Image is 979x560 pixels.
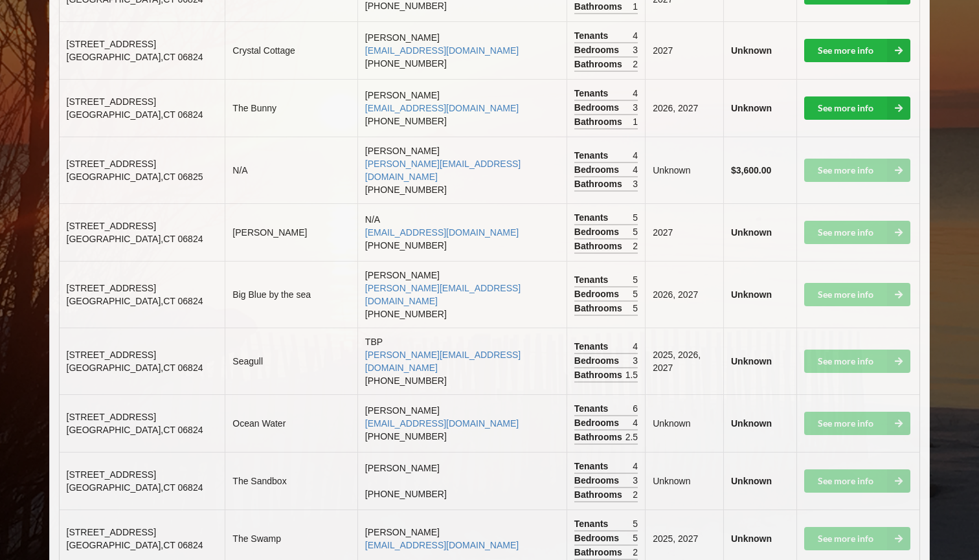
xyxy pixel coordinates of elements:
span: [STREET_ADDRESS] [67,221,156,231]
span: 4 [633,340,638,353]
b: Unknown [731,227,772,238]
span: [GEOGRAPHIC_DATA] , CT 06824 [67,52,203,62]
span: 5 [633,225,638,238]
span: [STREET_ADDRESS] [67,527,156,537]
td: 2027 [645,203,723,261]
td: The Sandbox [225,452,357,510]
span: 4 [633,163,638,176]
b: Unknown [731,356,772,366]
span: [GEOGRAPHIC_DATA] , CT 06824 [67,234,203,244]
td: The Bunny [225,79,357,137]
td: Big Blue by the sea [225,261,357,328]
span: [GEOGRAPHIC_DATA] , CT 06824 [67,425,203,435]
span: Bathrooms [574,177,625,190]
span: 3 [633,474,638,487]
span: Tenants [574,87,612,100]
span: 2 [633,488,638,501]
span: [STREET_ADDRESS] [67,469,156,480]
span: Tenants [574,29,612,42]
td: TBP [PHONE_NUMBER] [357,328,567,394]
span: [GEOGRAPHIC_DATA] , CT 06824 [67,482,203,493]
span: Bedrooms [574,163,622,176]
td: Unknown [645,394,723,452]
span: Bedrooms [574,287,622,300]
td: Unknown [645,452,723,510]
a: [PERSON_NAME][EMAIL_ADDRESS][DOMAIN_NAME] [365,350,521,373]
span: 5 [633,517,638,530]
td: [PERSON_NAME] [PHONE_NUMBER] [357,261,567,328]
span: [STREET_ADDRESS] [67,350,156,360]
span: 4 [633,416,638,429]
span: Tenants [574,402,612,415]
span: Bathrooms [574,546,625,559]
span: [STREET_ADDRESS] [67,412,156,422]
b: Unknown [731,103,772,113]
span: 3 [633,177,638,190]
span: [GEOGRAPHIC_DATA] , CT 06824 [67,540,203,550]
b: Unknown [731,476,772,486]
td: Seagull [225,328,357,394]
span: 3 [633,43,638,56]
span: Bedrooms [574,416,622,429]
span: Bedrooms [574,101,622,114]
a: [EMAIL_ADDRESS][DOMAIN_NAME] [365,45,519,56]
span: 4 [633,460,638,473]
a: [PERSON_NAME][EMAIL_ADDRESS][DOMAIN_NAME] [365,159,521,182]
span: [STREET_ADDRESS] [67,96,156,107]
span: Bathrooms [574,240,625,252]
span: 2 [633,240,638,252]
span: Bathrooms [574,115,625,128]
td: [PERSON_NAME] [PHONE_NUMBER] [357,21,567,79]
td: Ocean Water [225,394,357,452]
span: 4 [633,149,638,162]
a: See more info [804,96,910,120]
span: [GEOGRAPHIC_DATA] , CT 06824 [67,296,203,306]
span: Tenants [574,517,612,530]
b: Unknown [731,533,772,544]
td: 2025, 2026, 2027 [645,328,723,394]
a: See more info [804,39,910,62]
span: Bathrooms [574,302,625,315]
span: Bedrooms [574,225,622,238]
td: Unknown [645,137,723,203]
span: Tenants [574,211,612,224]
span: Bathrooms [574,368,625,381]
a: [EMAIL_ADDRESS][DOMAIN_NAME] [365,227,519,238]
span: 5 [633,532,638,544]
span: Tenants [574,340,612,353]
span: Bathrooms [574,431,625,443]
b: $3,600.00 [731,165,771,175]
span: Bedrooms [574,532,622,544]
span: [STREET_ADDRESS] [67,159,156,169]
span: [GEOGRAPHIC_DATA] , CT 06824 [67,109,203,120]
span: 1 [633,115,638,128]
span: 2.5 [625,431,638,443]
span: 3 [633,101,638,114]
span: Bedrooms [574,474,622,487]
b: Unknown [731,418,772,429]
span: 3 [633,354,638,367]
td: N/A [PHONE_NUMBER] [357,203,567,261]
b: Unknown [731,289,772,300]
td: [PERSON_NAME] [PHONE_NUMBER] [357,452,567,510]
span: 1.5 [625,368,638,381]
span: [GEOGRAPHIC_DATA] , CT 06824 [67,363,203,373]
span: [STREET_ADDRESS] [67,283,156,293]
td: 2026, 2027 [645,79,723,137]
span: Bathrooms [574,488,625,501]
span: [GEOGRAPHIC_DATA] , CT 06825 [67,172,203,182]
td: 2027 [645,21,723,79]
span: 4 [633,87,638,100]
span: 4 [633,29,638,42]
span: Bedrooms [574,354,622,367]
a: [PERSON_NAME][EMAIL_ADDRESS][DOMAIN_NAME] [365,283,521,306]
a: [EMAIL_ADDRESS][DOMAIN_NAME] [365,418,519,429]
span: Tenants [574,149,612,162]
td: [PERSON_NAME] [PHONE_NUMBER] [357,394,567,452]
span: 2 [633,58,638,71]
span: Tenants [574,273,612,286]
span: 5 [633,302,638,315]
td: [PERSON_NAME] [PHONE_NUMBER] [357,79,567,137]
td: [PERSON_NAME] [225,203,357,261]
span: 5 [633,287,638,300]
